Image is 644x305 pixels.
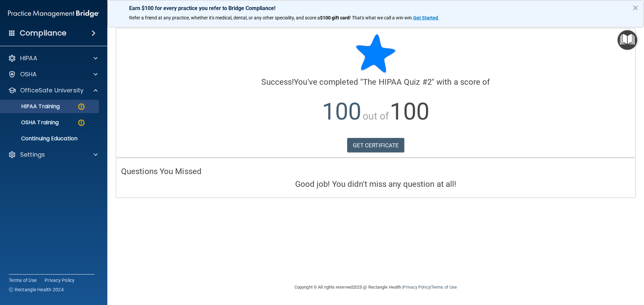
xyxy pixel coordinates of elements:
img: PMB logo [8,7,99,20]
p: Settings [20,151,45,159]
p: HIPAA [20,54,37,62]
span: Success! [261,77,294,87]
img: warning-circle.0cc9ac19.png [77,102,86,111]
img: warning-circle.0cc9ac19.png [77,119,86,127]
p: OSHA [20,70,37,78]
p: OSHA Training [4,119,59,126]
h4: Good job! You didn't miss any question at all! [121,180,630,188]
h4: Questions You Missed [121,167,630,176]
a: OfficeSafe University [8,86,98,94]
p: Continuing Education [4,135,96,142]
h4: Compliance [20,28,66,38]
h4: You've completed " " with a score of [121,78,630,86]
strong: $100 gift card [320,15,350,20]
span: out of [363,110,389,122]
p: HIPAA Training [4,103,60,110]
strong: Get Started [413,15,438,20]
a: Terms of Use [431,285,457,290]
a: Get Started [413,15,439,20]
span: ! That's what we call a win-win. [350,15,413,20]
a: Terms of Use [9,277,37,284]
p: Earn $100 for every practice you refer to Bridge Compliance! [129,5,622,11]
p: OfficeSafe University [20,86,84,94]
a: OSHA [8,70,98,78]
a: Privacy Policy [45,277,75,284]
span: 100 [390,98,429,125]
span: Ⓒ Rectangle Health 2024 [9,286,64,293]
a: GET CERTIFICATE [347,138,405,153]
img: blue-star-rounded.9d042014.png [356,33,396,74]
span: Refer a friend at any practice, whether it's medical, dental, or any other speciality, and score a [129,15,320,20]
a: Settings [8,151,98,159]
a: HIPAA [8,54,98,62]
a: Privacy Policy [403,285,430,290]
button: Close [632,2,639,13]
span: 100 [322,98,361,125]
div: Copyright © All rights reserved 2025 @ Rectangle Health | | [253,277,498,298]
button: Open Resource Center [618,30,637,50]
span: The HIPAA Quiz #2 [363,77,432,87]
